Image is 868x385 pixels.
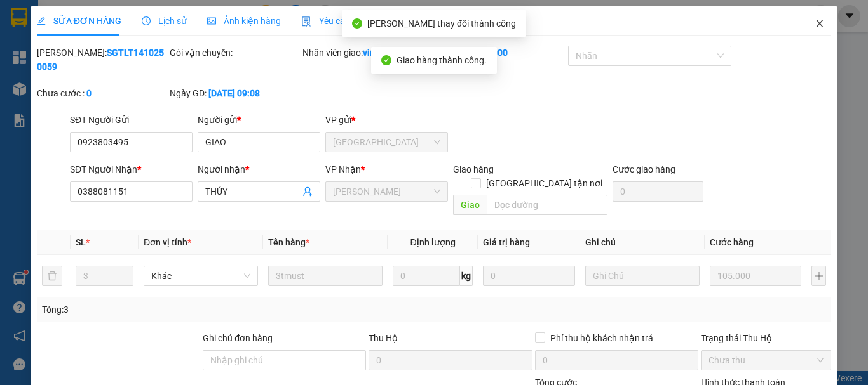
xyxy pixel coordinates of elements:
div: Nhân viên giao: [302,46,433,60]
span: Định lượng [410,237,455,247]
div: Người nhận [198,162,320,176]
div: [PERSON_NAME]: [37,46,167,74]
span: Đơn vị tính [144,237,191,247]
span: picture [207,16,216,25]
span: Ảnh kiện hàng [207,16,281,26]
span: clock-circle [142,16,151,25]
span: Cao Tốc [333,182,440,201]
span: Giao hàng [453,164,494,174]
span: SL [76,237,86,247]
span: kg [460,266,473,286]
b: [DATE] 09:08 [208,88,260,98]
span: Sài Gòn [333,133,440,152]
span: Giá trị hàng [483,237,530,247]
button: Close [802,6,837,42]
span: VP Nhận [325,164,361,174]
b: 0 [86,88,92,98]
span: SỬA ĐƠN HÀNG [37,16,121,26]
label: Cước giao hàng [613,164,675,174]
b: vinhcan.tlt [363,48,406,58]
input: 0 [710,266,801,286]
input: Cước giao hàng [613,181,703,202]
span: Cước hàng [710,237,754,247]
span: Phí thu hộ khách nhận trả [545,331,658,345]
div: SĐT Người Gửi [70,113,193,127]
div: Trạng thái Thu Hộ [701,331,831,345]
div: Ngày GD: [170,86,300,100]
input: Ghi chú đơn hàng [203,350,366,370]
span: edit [37,16,46,25]
span: Tên hàng [268,237,309,247]
div: Tổng: 3 [42,303,336,316]
span: Giao [453,195,487,215]
input: Ghi Chú [585,266,700,286]
label: Ghi chú đơn hàng [203,333,273,343]
div: Gói vận chuyển: [170,46,300,60]
button: delete [42,266,62,286]
span: Chưa thu [709,351,824,370]
input: 0 [483,266,574,286]
span: check-circle [352,18,362,29]
span: Yêu cầu xuất hóa đơn điện tử [301,16,435,26]
span: Thu Hộ [369,333,398,343]
span: Lịch sử [142,16,187,26]
span: Khác [151,266,250,285]
div: Người gửi [198,113,320,127]
span: [GEOGRAPHIC_DATA] tận nơi [481,176,607,190]
th: Ghi chú [580,230,705,255]
div: Cước rồi : [435,46,566,60]
div: SĐT Người Nhận [70,162,193,176]
span: Giao hàng thành công. [397,55,487,65]
span: close [815,18,825,29]
span: check-circle [381,55,391,65]
input: Dọc đường [487,195,607,215]
div: VP gửi [325,113,448,127]
img: icon [301,16,311,27]
button: plus [811,266,826,286]
span: user-add [302,186,313,197]
input: VD: Bàn, Ghế [268,266,383,286]
div: Chưa cước : [37,86,167,100]
span: [PERSON_NAME] thay đổi thành công [367,18,516,29]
